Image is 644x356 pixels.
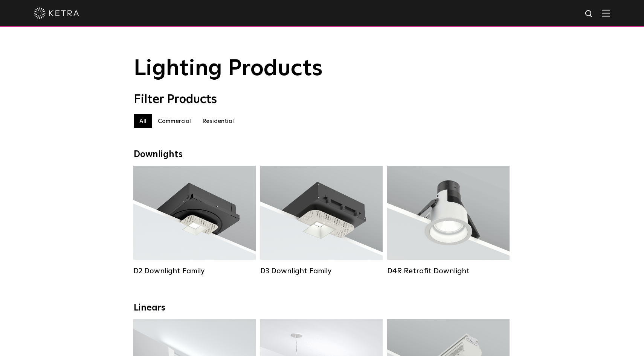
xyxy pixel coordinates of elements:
[387,267,510,276] div: D4R Retrofit Downlight
[584,9,594,19] img: search icon
[34,8,79,19] img: ketra-logo-2019-white
[197,114,240,128] label: Residential
[134,58,323,80] span: Lighting Products
[133,267,256,276] div: D2 Downlight Family
[152,114,197,128] label: Commercial
[260,166,383,277] a: D3 Downlight Family Lumen Output:700 / 900 / 1100Colors:White / Black / Silver / Bronze / Paintab...
[133,166,256,277] a: D2 Downlight Family Lumen Output:1200Colors:White / Black / Gloss Black / Silver / Bronze / Silve...
[134,303,510,314] div: Linears
[134,114,152,128] label: All
[602,9,610,17] img: Hamburger%20Nav.svg
[134,92,510,107] div: Filter Products
[387,166,510,277] a: D4R Retrofit Downlight Lumen Output:800Colors:White / BlackBeam Angles:15° / 25° / 40° / 60°Watta...
[134,149,510,160] div: Downlights
[260,267,383,276] div: D3 Downlight Family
